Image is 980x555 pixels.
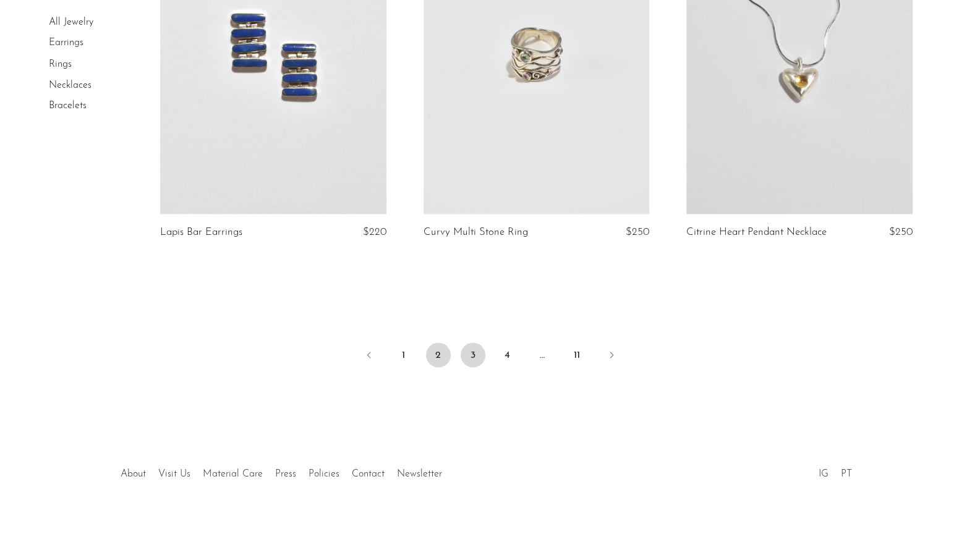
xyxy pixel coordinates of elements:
[203,468,263,478] a: Material Care
[391,342,416,367] a: 1
[495,342,520,367] a: 4
[357,342,381,370] a: Previous
[275,468,296,478] a: Press
[49,38,83,48] a: Earrings
[424,226,528,237] a: Curvy Multi Stone Ring
[889,226,913,237] span: $250
[160,226,242,237] a: Lapis Bar Earrings
[121,468,146,478] a: About
[49,59,72,69] a: Rings
[565,342,589,367] a: 11
[309,468,339,478] a: Policies
[819,468,829,478] a: IG
[363,226,386,237] span: $220
[812,459,858,482] ul: Social Medias
[686,226,827,237] a: Citrine Heart Pendant Necklace
[114,459,448,482] ul: Quick links
[352,468,385,478] a: Contact
[599,342,624,370] a: Next
[841,468,852,478] a: PT
[158,468,190,478] a: Visit Us
[49,100,87,110] a: Bracelets
[626,226,649,237] span: $250
[426,342,451,367] span: 2
[49,17,93,27] a: All Jewelry
[461,342,485,367] a: 3
[49,80,92,90] a: Necklaces
[530,342,555,367] span: …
